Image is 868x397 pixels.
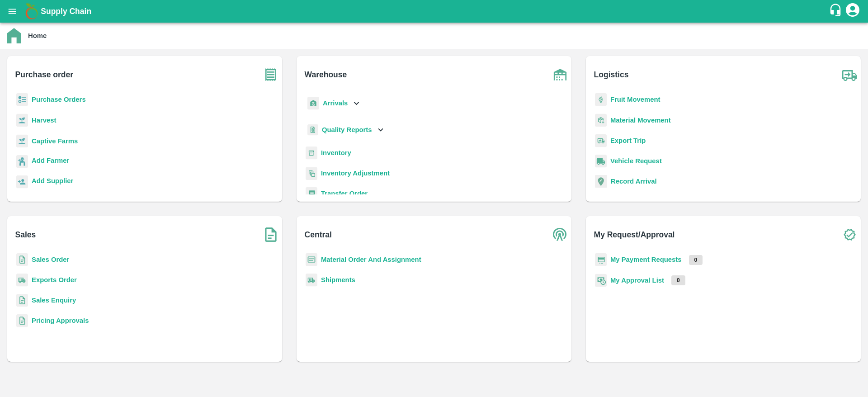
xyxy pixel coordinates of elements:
[610,157,662,165] a: Vehicle Request
[32,137,78,145] a: Captive Farms
[595,134,607,147] img: delivery
[32,156,69,168] a: Add Farmer
[595,155,607,168] img: vehicle
[16,175,28,189] img: supplier
[306,274,317,287] img: shipments
[306,121,386,139] div: Quality Reports
[322,126,372,133] b: Quality Reports
[32,317,89,324] a: Pricing Approvals
[610,277,664,284] a: My Approval List
[307,97,319,110] img: whArrival
[32,96,86,103] a: Purchase Orders
[549,223,571,246] img: central
[16,155,28,168] img: farmer
[321,190,368,197] a: Transfer Order
[16,294,28,307] img: sales
[595,175,607,188] img: recordArrival
[32,117,56,124] a: Harvest
[305,68,347,81] b: Warehouse
[28,32,47,39] b: Home
[16,113,28,127] img: harvest
[595,113,607,127] img: material
[595,274,607,287] img: approval
[32,157,69,164] b: Add Farmer
[2,1,23,22] button: open drawer
[838,63,861,86] img: truck
[610,256,682,263] a: My Payment Requests
[16,134,28,148] img: harvest
[671,275,685,285] p: 0
[611,178,657,185] a: Record Arrival
[321,170,390,177] a: Inventory Adjustment
[306,167,317,180] img: inventory
[306,147,317,160] img: whInventory
[689,255,703,265] p: 0
[838,223,861,246] img: check
[259,63,282,86] img: purchase
[306,253,317,266] img: centralMaterial
[15,68,73,81] b: Purchase order
[32,176,73,188] a: Add Supplier
[16,93,28,106] img: reciept
[595,253,607,266] img: payment
[321,276,355,284] a: Shipments
[595,93,607,106] img: fruit
[32,256,69,263] a: Sales Order
[259,223,282,246] img: soSales
[321,149,351,156] a: Inventory
[306,93,362,113] div: Arrivals
[549,63,571,86] img: warehouse
[15,228,36,241] b: Sales
[306,187,317,200] img: whTransfer
[321,256,421,263] a: Material Order And Assignment
[41,5,829,18] a: Supply Chain
[32,297,76,304] a: Sales Enquiry
[829,3,844,19] div: customer-support
[594,68,629,81] b: Logistics
[323,99,348,107] b: Arrivals
[16,314,28,327] img: sales
[305,228,332,241] b: Central
[610,96,660,103] a: Fruit Movement
[32,276,77,284] a: Exports Order
[7,28,21,43] img: home
[307,124,318,136] img: qualityReport
[16,253,28,266] img: sales
[844,2,861,21] div: account of current user
[23,2,41,20] img: logo
[16,274,28,287] img: shipments
[32,177,73,184] b: Add Supplier
[594,228,675,241] b: My Request/Approval
[41,7,91,16] b: Supply Chain
[610,117,671,124] a: Material Movement
[610,137,646,144] a: Export Trip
